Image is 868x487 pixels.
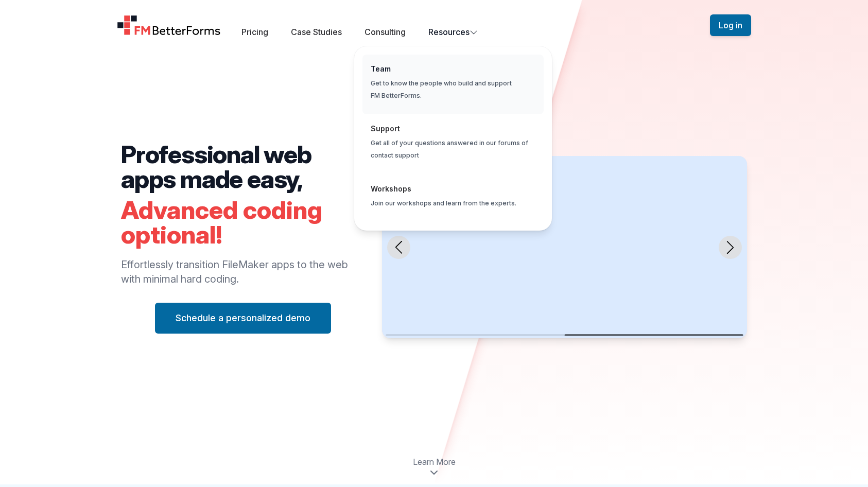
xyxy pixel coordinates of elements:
[371,64,391,73] a: Team
[241,27,268,37] a: Pricing
[121,198,366,247] h2: Advanced coding optional!
[371,184,411,193] a: Workshops
[382,156,747,339] swiper-slide: 2 / 2
[364,27,406,37] a: Consulting
[121,142,366,192] h2: Professional web apps made easy,
[371,124,400,133] a: Support
[105,12,763,38] nav: Global
[155,303,331,334] button: Schedule a personalized demo
[117,15,221,36] a: Home
[291,27,342,37] a: Case Studies
[710,14,751,36] button: Log in
[413,456,456,468] span: Learn More
[428,26,478,38] button: Resources Team Get to know the people who build and support FM BetterForms. Support Get all of yo...
[121,257,366,286] p: Effortlessly transition FileMaker apps to the web with minimal hard coding.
